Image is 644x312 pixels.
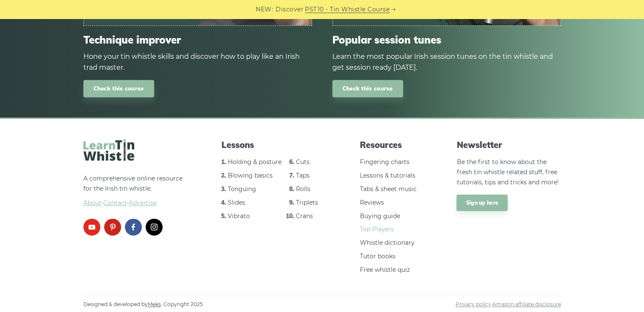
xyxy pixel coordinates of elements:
[104,219,121,235] a: pinterest
[456,157,561,187] p: Be the first to know about the fresh tin whistle related stuff, free tutorials, tips and tricks a...
[228,158,282,166] a: Holding & posture
[228,172,273,179] a: Blowing basics
[83,139,134,161] img: LearnTinWhistle.com
[228,185,256,193] a: Tonguing
[296,212,313,220] a: Crans
[103,199,127,207] span: Contact
[360,266,410,274] a: Free whistle quiz
[103,199,157,207] a: Contact·Advertise
[332,51,561,73] div: Learn the most popular Irish session tunes on the tin whistle and get session ready [DATE].
[296,185,310,193] a: Rolls
[256,5,273,14] span: NEW:
[83,219,100,235] a: youtube
[456,300,561,309] span: ·
[228,212,250,220] a: Vibrato
[332,80,403,97] a: Check this course
[360,158,409,166] a: Fingering charts
[296,172,310,179] a: Taps
[83,198,188,208] span: ·
[360,185,417,193] a: Tabs & sheet music
[221,139,326,151] span: Lessons
[296,199,318,206] a: Triplets
[456,139,561,151] span: Newsletter
[148,301,161,307] a: Meks
[360,172,415,179] a: Lessons & tutorials
[276,5,304,14] span: Discover
[360,139,423,151] span: Resources
[83,80,154,97] a: Check this course
[129,199,157,207] span: Advertise
[305,5,390,14] a: PST10 - Tin Whistle Course
[83,300,203,309] span: Designed & developed by · Copyright 2025
[332,34,561,46] span: Popular session tunes
[83,51,312,73] div: Hone your tin whistle skills and discover how to play like an Irish trad master.
[146,219,163,235] a: instagram
[228,199,245,206] a: Slides
[83,34,312,46] span: Technique improver
[360,212,400,220] a: Buying guide
[360,225,394,233] a: Top Players
[125,219,142,235] a: facebook
[360,252,395,260] a: Tutor books
[456,194,508,211] a: Sign up here
[296,158,310,166] a: Cuts
[360,199,384,206] a: Reviews
[492,301,561,307] a: Amazon affiliate disclosure
[83,174,188,208] p: A comprehensive online resource for the Irish tin whistle.
[83,199,102,207] a: About
[360,239,415,246] a: Whistle dictionary
[456,301,491,307] a: Privacy policy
